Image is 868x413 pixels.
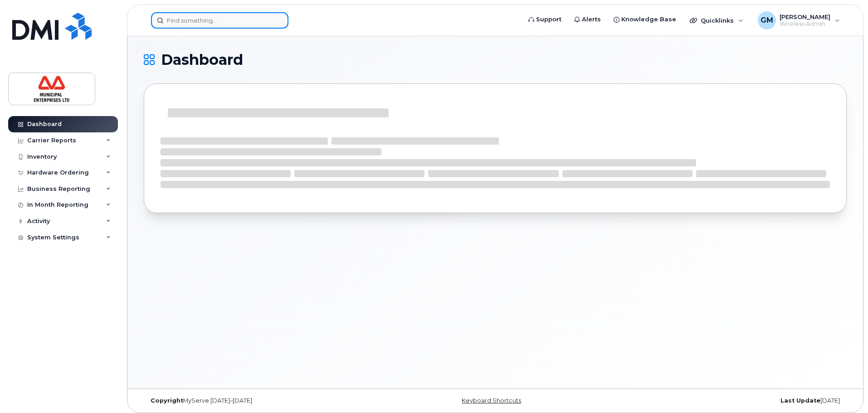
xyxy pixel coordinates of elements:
strong: Copyright [151,397,183,404]
a: Keyboard Shortcuts [462,397,521,404]
div: [DATE] [612,397,847,404]
span: Dashboard [161,53,243,67]
div: MyServe [DATE]–[DATE] [144,397,378,404]
strong: Last Update [780,397,820,404]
